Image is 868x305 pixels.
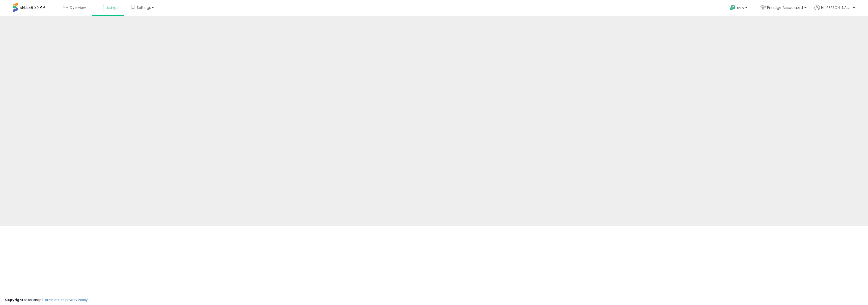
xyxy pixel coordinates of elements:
[737,6,744,10] span: Help
[821,5,851,10] span: Hi [PERSON_NAME]
[726,1,752,16] a: Help
[815,5,855,16] a: Hi [PERSON_NAME]
[767,5,803,10] span: Prestige Associated
[729,5,736,11] i: Get Help
[105,5,119,10] span: Listings
[69,5,86,10] span: Overview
